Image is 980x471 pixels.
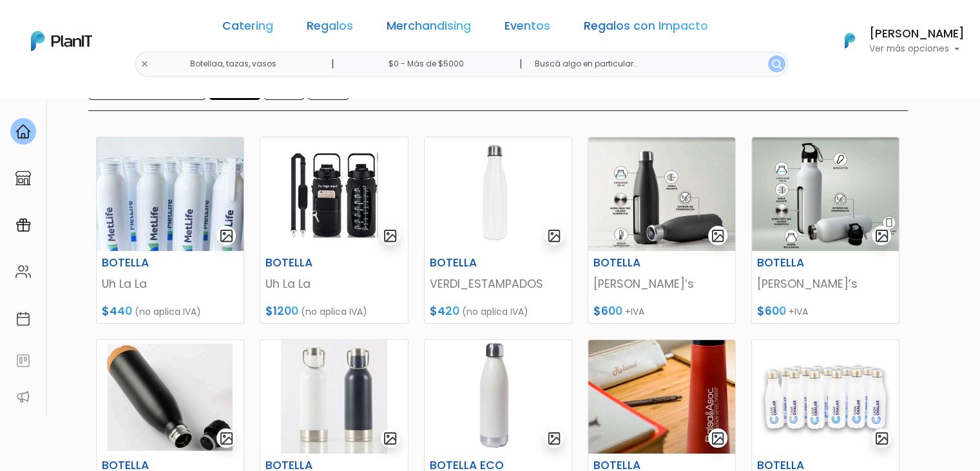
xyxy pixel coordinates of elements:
img: thumb_B1B696C4-3A7D-4016-989C-91F85E598621.jpeg [588,340,735,454]
img: gallery-light [383,431,398,446]
p: | [331,56,334,72]
span: +IVA [625,305,644,318]
img: thumb_2000___2000-Photoroom__44_.png [752,340,899,454]
a: Merchandising [387,21,471,36]
img: thumb_D264411F-5AE8-4AD6-B760-A183F21ADAD3.jpeg [425,340,572,454]
a: gallery-light BOTELLA [PERSON_NAME]’s $600 +IVA [588,137,736,324]
p: | [519,56,522,72]
span: $420 [430,303,459,319]
a: gallery-light BOTELLA [PERSON_NAME]’s $600 +IVA [751,137,899,324]
p: VERDI_ESTAMPADOS [430,276,566,292]
span: (no aplica IVA) [135,305,201,318]
img: partners-52edf745621dab592f3b2c58e3bca9d71375a7ef29c3b500c9f145b62cc070d4.svg [15,389,31,405]
img: marketplace-4ceaa7011d94191e9ded77b95e3339b90024bf715f7c57f8cf31f2d8c509eaba.svg [15,170,31,186]
img: thumb_WhatsApp_Image_2023-10-13_at_12.42.04.jpg [260,137,407,251]
h6: BOTELLA [749,256,851,270]
img: home-e721727adea9d79c4d83392d1f703f7f8bce08238fde08b1acbfd93340b81755.svg [15,124,31,139]
h6: BOTELLA [422,256,524,270]
p: Uh La La [265,276,402,292]
img: gallery-light [711,431,725,446]
img: gallery-light [874,431,889,446]
img: gallery-light [711,228,725,243]
img: search_button-432b6d5273f82d61273b3651a40e1bd1b912527efae98b1b7a1b2c0702e16a8d.svg [772,59,782,69]
a: gallery-light BOTELLA Uh La La $1200 (no aplica IVA) [260,137,408,324]
img: thumb_Captura_de_pantalla_2024-03-04_162839.jpg [260,340,407,454]
img: campaigns-02234683943229c281be62815700db0a1741e53638e28bf9629b52c665b00959.svg [15,217,31,233]
img: gallery-light [219,228,234,243]
h6: [PERSON_NAME] [869,28,965,40]
input: Buscá algo en particular.. [524,52,787,77]
p: [PERSON_NAME]’s [593,276,730,292]
h6: BOTELLA [586,256,687,270]
img: gallery-light [547,228,562,243]
a: Regalos [307,21,353,36]
span: (no aplica IVA) [462,305,528,318]
span: +IVA [789,305,808,318]
p: [PERSON_NAME]’s [757,276,894,292]
a: gallery-light BOTELLA VERDI_ESTAMPADOS $420 (no aplica IVA) [424,137,572,324]
a: gallery-light BOTELLA Uh La La $440 (no aplica IVA) [96,137,244,324]
h6: BOTELLA [94,256,196,270]
img: calendar-87d922413cdce8b2cf7b7f5f62616a5cf9e4887200fb71536465627b3292af00.svg [15,311,31,326]
a: Eventos [504,21,550,36]
img: gallery-light [219,431,234,446]
span: $1200 [265,303,298,319]
img: gallery-light [383,228,398,243]
img: PlanIt Logo [31,31,92,51]
img: close-6986928ebcb1d6c9903e3b54e860dbc4d054630f23adef3a32610726dff6a82b.svg [140,60,149,68]
div: ¿Necesitás ayuda? [66,12,186,37]
p: Ver más opciones [869,45,965,54]
img: thumb_WhatsApp_Image_2023-10-16_at_16.10.27.jpg [425,137,572,251]
img: thumb_Captura_de_pantalla_2024-03-04_153843.jpg [97,340,244,454]
span: $600 [593,303,622,319]
span: $600 [757,303,786,319]
img: gallery-light [874,228,889,243]
h6: BOTELLA [258,256,360,270]
span: $440 [102,303,132,319]
img: thumb_Captura_de_pantalla_2024-03-01_171931.jpg [588,137,735,251]
button: PlanIt Logo [PERSON_NAME] Ver más opciones [828,24,965,57]
img: feedback-78b5a0c8f98aac82b08bfc38622c3050aee476f2c9584af64705fc4e61158814.svg [15,353,31,368]
a: Regalos con Impacto [584,21,708,36]
a: Catering [222,21,273,36]
img: thumb_PHOTO-2024-03-25-11-53-27.jpg [97,137,244,251]
img: gallery-light [547,431,562,446]
p: Uh La La [102,276,238,292]
span: (no aplica IVA) [301,305,367,318]
img: PlanIt Logo [836,26,864,55]
img: thumb_Captura_de_pantalla_2024-03-01_173654.jpg [752,137,899,251]
img: people-662611757002400ad9ed0e3c099ab2801c6687ba6c219adb57efc949bc21e19d.svg [15,264,31,279]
